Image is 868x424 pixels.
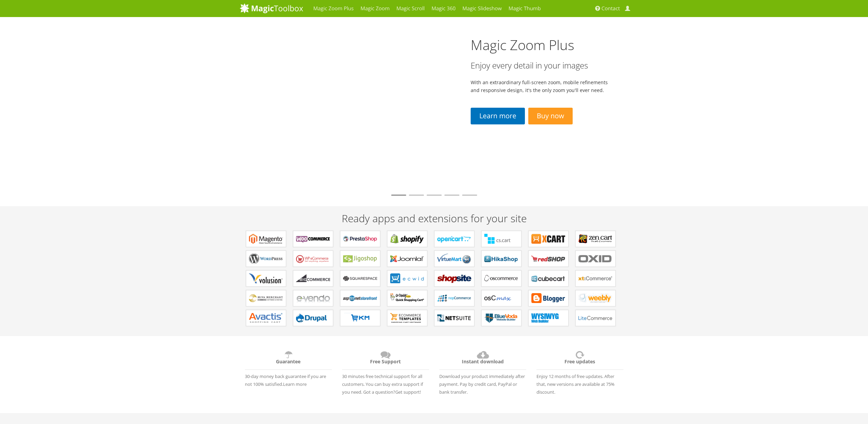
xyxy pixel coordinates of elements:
[531,234,565,244] b: Modules for X-Cart
[293,290,333,306] a: Extensions for e-vendo
[296,273,330,284] b: Apps for Bigcommerce
[578,273,613,284] b: Extensions for xt:Commerce
[575,231,616,247] a: Plugins for Zen Cart
[296,293,330,303] b: Extensions for e-vendo
[249,313,283,323] b: Extensions for Avactis
[434,310,474,326] a: Extensions for NetSuite
[293,270,333,287] a: Apps for Bigcommerce
[531,293,565,303] b: Extensions for Blogger
[390,273,424,284] b: Extensions for ECWID
[528,251,569,267] a: Components for redSHOP
[387,290,427,306] a: Extensions for GoDaddy Shopping Cart
[390,293,424,303] b: Extensions for GoDaddy Shopping Cart
[340,251,380,267] a: Plugins for Jigoshop
[343,234,377,244] b: Modules for PrestaShop
[484,254,518,264] b: Components for HikaShop
[296,234,330,244] b: Plugins for WooCommerce
[240,3,303,13] img: MagicToolbox.com - Image tools for your website
[437,293,471,303] b: Extensions for nopCommerce
[340,231,380,247] a: Modules for PrestaShop
[434,231,474,247] a: Modules for OpenCart
[528,108,572,124] a: Buy now
[536,350,623,370] h6: Free updates
[390,313,424,323] b: Extensions for ecommerce Templates
[246,251,286,267] a: Plugins for WordPress
[337,346,434,396] div: 30 minutes free technical support for all customers. You can buy extra support if you need. Got a...
[249,293,283,303] b: Extensions for Miva Merchant
[602,5,620,12] span: Contact
[481,231,521,247] a: Add-ons for CS-Cart
[575,251,616,267] a: Extensions for OXID
[531,273,565,284] b: Plugins for CubeCart
[246,310,286,326] a: Extensions for Avactis
[340,270,380,287] a: Extensions for Squarespace
[531,313,565,323] b: Extensions for WYSIWYG
[283,381,307,387] a: Learn more
[484,234,518,244] b: Add-ons for CS-Cart
[437,273,471,284] b: Extensions for ShopSite
[387,270,427,287] a: Extensions for ECWID
[528,270,569,287] a: Plugins for CubeCart
[481,270,521,287] a: Add-ons for osCommerce
[528,290,569,306] a: Extensions for Blogger
[434,270,474,287] a: Extensions for ShopSite
[437,254,471,264] b: Components for VirtueMart
[484,313,518,323] b: Extensions for BlueVoda
[246,270,286,287] a: Extensions for Volusion
[343,273,377,284] b: Extensions for Squarespace
[481,251,521,267] a: Components for HikaShop
[245,350,332,370] h6: Guarantee
[246,290,286,306] a: Extensions for Miva Merchant
[578,254,613,264] b: Extensions for OXID
[575,290,616,306] a: Extensions for Weebly
[249,234,283,244] b: Extensions for Magento
[528,231,569,247] a: Modules for X-Cart
[528,310,569,326] a: Extensions for WYSIWYG
[293,251,333,267] a: Plugins for WP e-Commerce
[390,254,424,264] b: Components for Joomla
[531,254,565,264] b: Components for redSHOP
[343,254,377,264] b: Plugins for Jigoshop
[343,313,377,323] b: Extensions for EKM
[296,254,330,264] b: Plugins for WP e-Commerce
[578,313,613,323] b: Modules for LiteCommerce
[531,346,629,396] div: Enjoy 12 months of free updates. After that, new versions are available at 75% discount.
[343,293,377,303] b: Extensions for AspDotNetStorefront
[342,350,429,370] h6: Free Support
[578,293,613,303] b: Extensions for Weebly
[249,254,283,264] b: Plugins for WordPress
[387,251,427,267] a: Components for Joomla
[481,310,521,326] a: Extensions for BlueVoda
[240,213,629,224] h2: Ready apps and extensions for your site
[471,61,612,70] h3: Enjoy every detail in your images
[387,231,427,247] a: Apps for Shopify
[434,290,474,306] a: Extensions for nopCommerce
[437,313,471,323] b: Extensions for NetSuite
[437,234,471,244] b: Modules for OpenCart
[484,273,518,284] b: Add-ons for osCommerce
[434,251,474,267] a: Components for VirtueMart
[471,35,574,54] a: Magic Zoom Plus
[240,346,337,388] div: 30-day money back guarantee if you are not 100% satisfied.
[293,231,333,247] a: Plugins for WooCommerce
[296,313,330,323] b: Modules for Drupal
[578,234,613,244] b: Plugins for Zen Cart
[395,389,421,395] a: Get support!
[387,310,427,326] a: Extensions for ecommerce Templates
[575,270,616,287] a: Extensions for xt:Commerce
[293,310,333,326] a: Modules for Drupal
[246,231,286,247] a: Extensions for Magento
[439,350,526,370] h6: Instant download
[575,310,616,326] a: Modules for LiteCommerce
[390,234,424,244] b: Apps for Shopify
[249,273,283,284] b: Extensions for Volusion
[481,290,521,306] a: Add-ons for osCMax
[471,78,612,94] p: With an extraordinary full-screen zoom, mobile refinements and responsive design, it's the only z...
[434,346,531,396] div: Download your product immediately after payment. Pay by credit card, PayPal or bank transfer.
[340,310,380,326] a: Extensions for EKM
[340,290,380,306] a: Extensions for AspDotNetStorefront
[484,293,518,303] b: Add-ons for osCMax
[471,108,525,124] a: Learn more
